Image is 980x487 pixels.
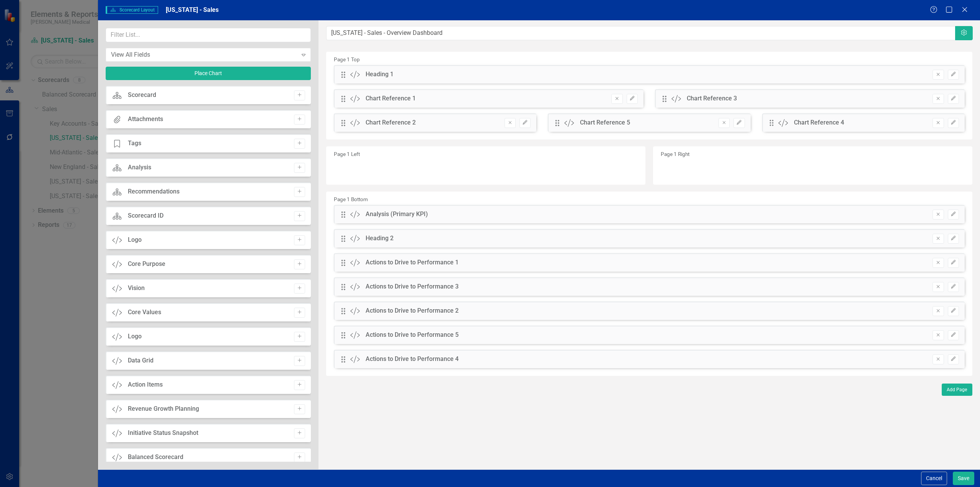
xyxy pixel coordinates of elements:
[580,118,630,127] div: Chart Reference 5
[106,6,158,14] span: Scorecard Layout
[687,94,737,103] div: Chart Reference 3
[128,429,198,438] div: Initiative Status Snapshot
[661,151,689,157] small: Page 1 Right
[794,118,844,127] div: Chart Reference 4
[366,331,459,339] div: Actions to Drive to Performance 5
[366,94,416,103] div: Chart Reference 1
[366,355,459,364] div: Actions to Drive to Performance 4
[128,236,142,244] div: Logo
[334,151,360,157] small: Page 1 Left
[128,260,165,269] div: Core Purpose
[128,405,199,413] div: Revenue Growth Planning
[953,472,974,485] button: Save
[334,196,368,202] small: Page 1 Bottom
[128,163,151,172] div: Analysis
[128,284,145,293] div: Vision
[166,6,219,13] span: [US_STATE] - Sales
[334,56,360,62] small: Page 1 Top
[128,212,163,220] div: Scorecard ID
[128,187,180,196] div: Recommendations
[106,67,311,80] button: Place Chart
[942,384,972,396] button: Add Page
[326,26,956,40] input: Layout Name
[366,70,394,79] div: Heading 1
[366,234,394,243] div: Heading 2
[111,50,297,59] div: View All Fields
[366,282,459,291] div: Actions to Drive to Performance 3
[366,118,416,127] div: Chart Reference 2
[366,210,428,219] div: Analysis (Primary KPI)
[921,472,947,485] button: Cancel
[128,332,142,341] div: Logo
[128,380,163,389] div: Action Items
[106,28,311,42] input: Filter List...
[128,453,183,462] div: Balanced Scorecard
[128,91,156,100] div: Scorecard
[366,307,459,315] div: Actions to Drive to Performance 2
[128,139,141,148] div: Tags
[128,356,154,365] div: Data Grid
[128,308,161,317] div: Core Values
[128,115,163,124] div: Attachments
[366,258,459,267] div: Actions to Drive to Performance 1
